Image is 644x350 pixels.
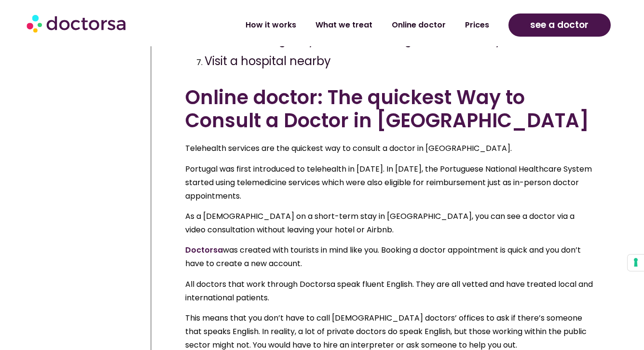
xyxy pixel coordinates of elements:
a: see a doctor [508,13,611,37]
p: All doctors that work through Doctorsa speak fluent English. They are all vetted and have treated... [185,278,596,305]
nav: Menu [172,14,499,36]
a: Prices [455,14,499,36]
p: was created with tourists in mind like you. Booking a doctor appointment is quick and you don’t h... [185,243,596,270]
a: How it works [236,14,306,36]
button: Your consent preferences for tracking technologies [628,255,644,271]
span: Visit a hospital nearby [205,53,331,69]
p: Telehealth services are the quickest way to consult a doctor in [GEOGRAPHIC_DATA]. [185,142,596,155]
a: What we treat [306,14,382,36]
span: see a doctor [530,17,589,33]
p: Portugal was first introduced to telehealth in [DATE]. In [DATE], the Portuguese National Healthc... [185,162,596,203]
h2: Online doctor: The quickest Way to Consult a Doctor in [GEOGRAPHIC_DATA] [185,86,596,132]
a: Doctorsa [185,244,223,256]
a: Online doctor [382,14,455,36]
p: As a [DEMOGRAPHIC_DATA] on a short-term stay in [GEOGRAPHIC_DATA], you can see a doctor via a vid... [185,210,596,237]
